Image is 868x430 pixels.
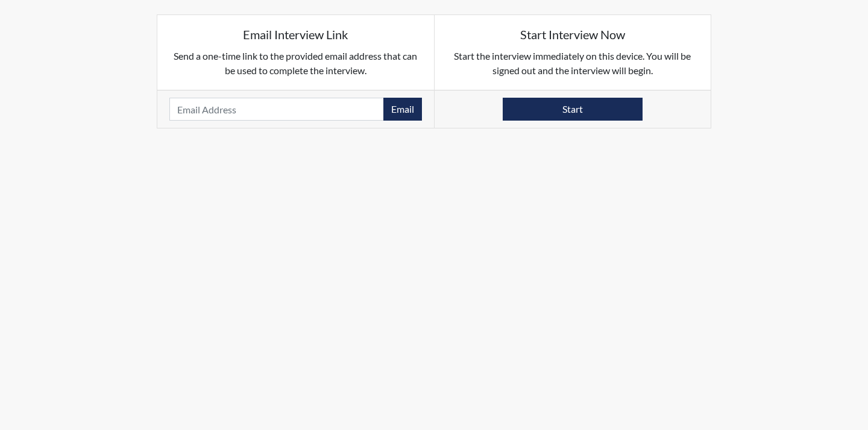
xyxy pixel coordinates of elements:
button: Email [383,98,422,121]
p: Send a one-time link to the provided email address that can be used to complete the interview. [169,49,422,78]
input: Email Address [169,98,384,121]
button: Start [503,98,643,121]
p: Start the interview immediately on this device. You will be signed out and the interview will begin. [447,49,699,78]
h5: Start Interview Now [447,27,699,42]
h5: Email Interview Link [169,27,422,42]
